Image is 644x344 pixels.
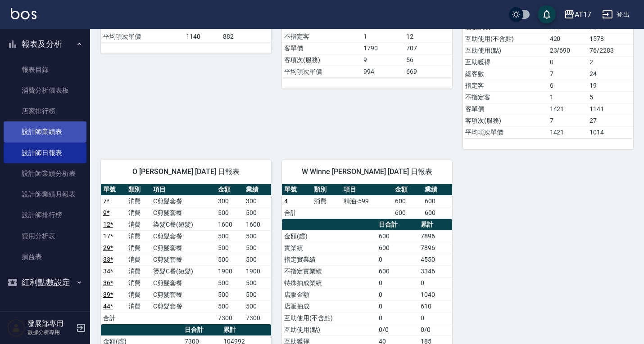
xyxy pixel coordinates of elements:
img: Logo [11,8,36,19]
td: 1040 [418,289,452,300]
td: 染髮C餐(短髮) [151,219,216,230]
td: 500 [216,300,243,312]
td: 指定實業績 [282,254,376,265]
th: 日合計 [376,219,418,231]
td: C剪髮套餐 [151,230,216,242]
td: 燙髮C餐(短髮) [151,265,216,277]
th: 項目 [151,184,216,196]
td: 平均項次單價 [282,66,361,77]
td: 3346 [418,265,452,277]
button: 紅利點數設定 [4,271,86,294]
td: 金額(虛) [282,230,376,242]
span: W Winne [PERSON_NAME] [DATE] 日報表 [293,167,441,176]
th: 金額 [393,184,422,196]
button: AT17 [560,5,595,24]
div: AT17 [575,9,591,20]
td: 5 [587,91,633,103]
td: C剪髮套餐 [151,277,216,289]
td: 互助使用(點) [463,45,548,56]
th: 累計 [418,219,452,231]
td: 消費 [312,195,341,207]
td: 消費 [126,195,151,207]
th: 業績 [244,184,271,196]
td: C剪髮套餐 [151,254,216,265]
td: 2 [587,56,633,68]
td: 總客數 [463,68,548,80]
a: 消費分析儀表板 [4,80,86,101]
a: 設計師排行榜 [4,205,86,225]
button: 登出 [599,6,633,23]
td: 0 [376,254,418,265]
td: 76/2283 [587,45,633,56]
th: 類別 [312,184,341,196]
a: 4 [284,197,288,205]
td: 7 [548,68,588,80]
button: save [538,5,556,23]
span: O [PERSON_NAME] [DATE] 日報表 [112,167,260,176]
td: 平均項次單價 [101,31,184,42]
a: 設計師業績表 [4,121,86,142]
td: 店販金額 [282,289,376,300]
a: 店家排行榜 [4,101,86,121]
td: 500 [244,242,271,254]
td: 1900 [244,265,271,277]
td: 不指定客 [282,31,361,42]
th: 累計 [221,324,271,336]
td: 消費 [126,219,151,230]
td: 600 [422,207,452,219]
a: 損益表 [4,246,86,267]
td: 7896 [418,242,452,254]
td: 7300 [216,312,243,324]
img: Person [7,319,25,337]
th: 日合計 [182,324,221,336]
td: 500 [216,230,243,242]
td: 56 [404,54,452,66]
td: 500 [244,207,271,219]
td: 不指定客 [463,91,548,103]
td: 600 [422,195,452,207]
td: 600 [376,230,418,242]
td: 500 [244,277,271,289]
td: 1421 [548,103,588,115]
td: 500 [216,207,243,219]
td: 1141 [587,103,633,115]
td: 客項次(服務) [282,54,361,66]
td: 0/0 [418,324,452,335]
td: 消費 [126,207,151,219]
td: 12 [404,31,452,42]
td: 1790 [361,42,404,54]
td: 500 [244,289,271,300]
td: 1 [548,91,588,103]
td: 消費 [126,277,151,289]
td: 707 [404,42,452,54]
td: 1578 [587,33,633,45]
td: 19 [587,80,633,91]
a: 費用分析表 [4,226,86,246]
td: 27 [587,115,633,126]
td: 互助獲得 [463,56,548,68]
table: a dense table [101,184,271,324]
table: a dense table [282,184,452,219]
td: C剪髮套餐 [151,300,216,312]
td: 0/0 [376,324,418,335]
td: 600 [393,207,422,219]
td: 客單價 [463,103,548,115]
td: 1421 [548,126,588,138]
td: 消費 [126,289,151,300]
td: 不指定實業績 [282,265,376,277]
td: 特殊抽成業績 [282,277,376,289]
td: 0 [376,289,418,300]
td: 0 [376,300,418,312]
h5: 發展部專用 [27,319,73,328]
td: 合計 [282,207,312,219]
td: 24 [587,68,633,80]
a: 設計師日報表 [4,143,86,163]
td: 0 [418,312,452,324]
td: 合計 [101,312,126,324]
td: 互助使用(點) [282,324,376,335]
td: 600 [376,265,418,277]
td: 23/690 [548,45,588,56]
td: 1 [361,31,404,42]
th: 單號 [282,184,312,196]
td: C剪髮套餐 [151,195,216,207]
